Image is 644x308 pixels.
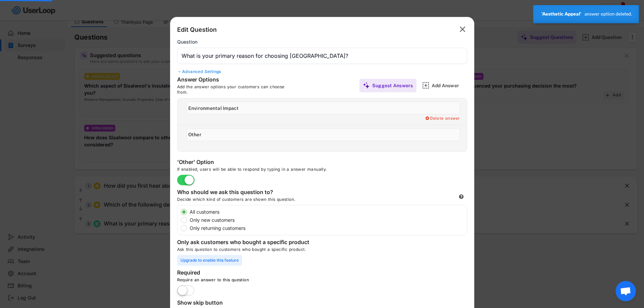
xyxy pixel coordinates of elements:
[460,24,466,34] text: 
[432,82,466,89] div: Add Answer
[177,26,217,34] div: Edit Question
[363,82,370,89] img: MagicMajor%20%28Purple%29.svg
[177,48,467,64] input: Type your question here...
[422,82,429,89] img: AddMajor.svg
[177,76,279,84] div: Answer Options
[542,11,581,17] strong: 'Aesthetic Appeal'
[188,210,467,214] label: All customers
[177,255,242,266] div: Upgrade to enable this feature
[188,218,467,222] label: Only new customers
[177,159,312,167] div: 'Other' Option
[187,128,460,141] input: Other
[177,197,346,205] div: Decide which kind of customers are shown this question.
[177,247,467,255] div: Ask this question to customers who bought a specific product.
[458,24,467,35] button: 
[616,281,636,301] a: Open chat
[372,82,413,89] div: Suggest Answers
[188,226,467,231] label: Only returning customers
[187,102,460,114] input: Environmental Impact
[177,69,467,74] div: Advanced Settings
[177,277,380,285] div: Require an answer to this question
[177,84,295,95] div: Add the answer options your customers can choose from.
[177,239,312,247] div: Only ask customers who bought a specific product
[177,269,312,277] div: Required
[177,39,197,45] div: Question
[425,116,460,121] div: Delete answer
[585,11,632,17] p: answer option deleted.
[177,299,312,307] div: Show skip button
[177,167,380,175] div: If enabled, users will be able to respond by typing in a answer manually.
[177,189,312,197] div: Who should we ask this question to?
